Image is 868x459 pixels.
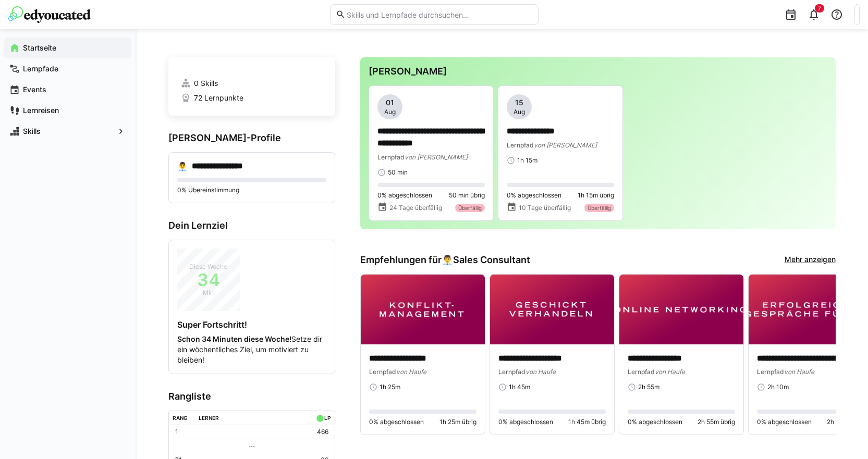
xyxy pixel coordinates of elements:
[442,254,530,266] div: 👨‍💼
[619,275,743,344] img: image
[168,132,335,144] h3: [PERSON_NAME]-Profile
[317,428,328,436] p: 466
[194,78,218,89] span: 0 Skills
[507,191,561,200] span: 0% abgeschlossen
[509,383,530,391] span: 1h 45m
[455,204,485,212] div: Überfällig
[369,66,827,77] h3: [PERSON_NAME]
[177,319,326,330] h4: Super Fortschritt!
[361,275,485,344] img: image
[389,204,442,212] span: 24 Tage überfällig
[168,391,335,402] h3: Rangliste
[655,368,685,376] span: von Haufe
[177,186,326,194] p: 0% Übereinstimmung
[628,418,682,426] span: 0% abgeschlossen
[628,368,655,376] span: Lernpfad
[818,5,821,11] span: 7
[767,383,789,391] span: 2h 10m
[396,368,426,376] span: von Haufe
[177,161,188,171] div: 👨‍💼
[507,141,534,149] span: Lernpfad
[173,415,188,421] div: Rang
[519,204,571,212] span: 10 Tage überfällig
[757,418,812,426] span: 0% abgeschlossen
[514,108,525,116] span: Aug
[177,334,291,343] strong: Schon 34 Minuten diese Woche!
[369,368,396,376] span: Lernpfad
[498,368,525,376] span: Lernpfad
[360,254,530,266] h3: Empfehlungen für
[439,418,476,426] span: 1h 25m übrig
[638,383,659,391] span: 2h 55m
[177,334,326,365] p: Setze dir ein wöchentliches Ziel, um motiviert zu bleiben!
[386,97,394,108] span: 01
[698,418,735,426] span: 2h 55m übrig
[498,418,553,426] span: 0% abgeschlossen
[490,275,614,344] img: image
[199,415,219,421] div: Lerner
[584,204,614,212] div: Überfällig
[175,428,178,436] p: 1
[453,254,530,266] span: Sales Consultant
[449,191,485,200] span: 50 min übrig
[517,156,537,165] span: 1h 15m
[827,418,864,426] span: 2h 10m übrig
[346,10,532,19] input: Skills und Lernpfade durchsuchen…
[324,415,331,421] div: LP
[377,191,432,200] span: 0% abgeschlossen
[525,368,556,376] span: von Haufe
[194,93,243,103] span: 72 Lernpunkte
[784,368,814,376] span: von Haufe
[757,368,784,376] span: Lernpfad
[785,254,836,266] a: Mehr anzeigen
[369,418,424,426] span: 0% abgeschlossen
[534,141,597,149] span: von [PERSON_NAME]
[578,191,614,200] span: 1h 15m übrig
[405,153,468,161] span: von [PERSON_NAME]
[388,168,408,177] span: 50 min
[380,383,400,391] span: 1h 25m
[568,418,606,426] span: 1h 45m übrig
[515,97,523,108] span: 15
[181,78,323,89] a: 0 Skills
[168,220,335,231] h3: Dein Lernziel
[384,108,396,116] span: Aug
[377,153,405,161] span: Lernpfad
